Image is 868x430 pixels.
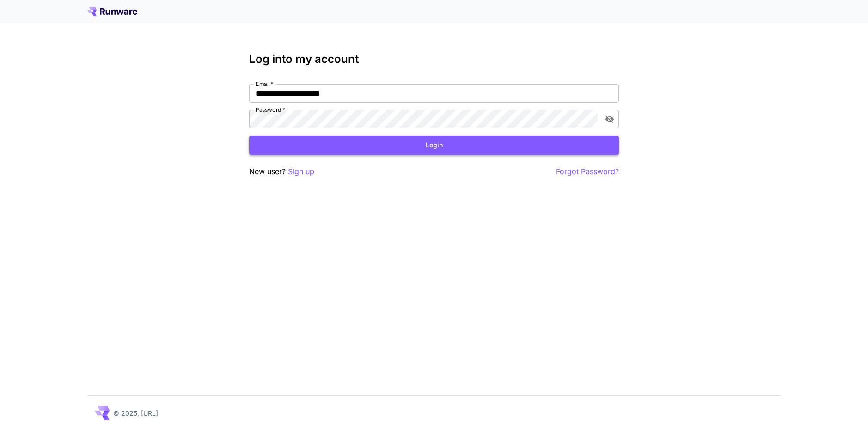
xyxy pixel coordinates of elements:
button: Forgot Password? [556,166,619,177]
button: toggle password visibility [601,111,618,127]
h3: Log into my account [249,53,619,66]
button: Sign up [288,166,314,177]
label: Password [256,106,285,114]
button: Login [249,136,619,155]
p: New user? [249,166,314,177]
p: © 2025, [URL] [113,408,158,418]
label: Email [256,80,274,88]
